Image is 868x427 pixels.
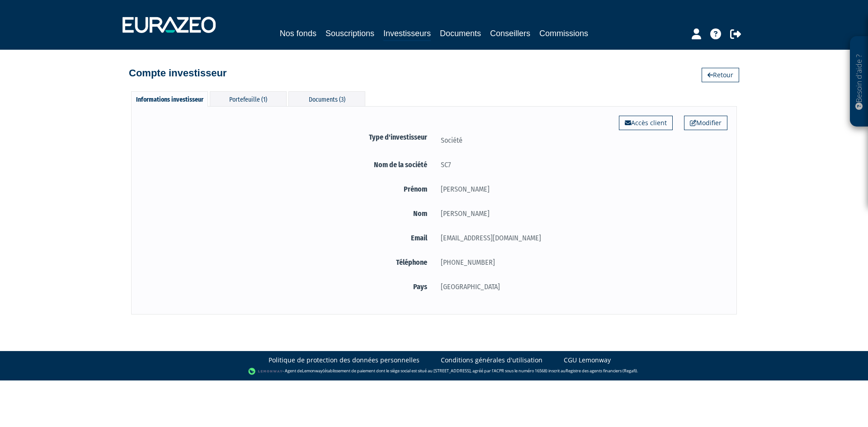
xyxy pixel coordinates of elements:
[564,356,611,365] a: CGU Lemonway
[684,116,727,130] a: Modifier
[129,68,226,79] h4: Compte investisseur
[141,232,434,244] label: Email
[248,367,283,376] img: logo-lemonway.png
[141,131,434,143] label: Type d'investisseur
[141,208,434,219] label: Nom
[441,356,542,365] a: Conditions générales d'utilisation
[434,208,727,219] div: [PERSON_NAME]
[302,368,323,374] a: Lemonway
[854,41,864,122] p: Besoin d'aide ?
[325,27,374,40] a: Souscriptions
[434,281,727,292] div: [GEOGRAPHIC_DATA]
[210,91,287,106] div: Portefeuille (1)
[434,159,727,170] div: SC7
[539,27,588,40] a: Commissions
[566,368,637,374] a: Registre des agents financiers (Regafi)
[141,281,434,292] label: Pays
[702,68,739,82] a: Retour
[434,135,727,146] div: Société
[269,356,420,365] a: Politique de protection des données personnelles
[440,27,481,40] a: Documents
[619,116,673,130] a: Accès client
[123,17,216,33] img: 1732889491-logotype_eurazeo_blanc_rvb.png
[141,257,434,268] label: Téléphone
[131,91,208,107] div: Informations investisseur
[288,91,365,106] div: Documents (3)
[434,183,727,195] div: [PERSON_NAME]
[141,159,434,170] label: Nom de la société
[141,183,434,195] label: Prénom
[9,367,859,376] div: - Agent de (établissement de paiement dont le siège social est situé au [STREET_ADDRESS], agréé p...
[434,232,727,244] div: [EMAIL_ADDRESS][DOMAIN_NAME]
[280,27,316,40] a: Nos fonds
[490,27,530,40] a: Conseillers
[434,257,727,268] div: [PHONE_NUMBER]
[383,27,431,41] a: Investisseurs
